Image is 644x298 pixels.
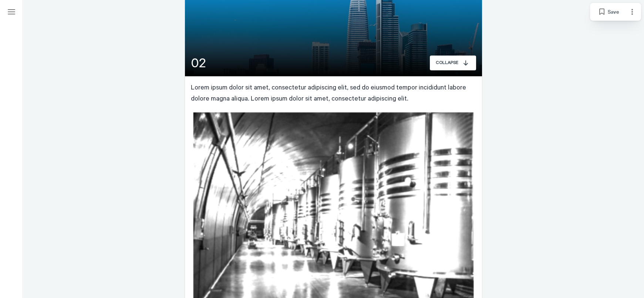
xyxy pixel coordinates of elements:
button: Save [591,4,625,19]
h2: 02 [191,54,424,73]
span: Save [608,7,619,16]
p: Lorem ipsum dolor sit amet, consectetur adipiscing elit, sed do eiusmod tempor incididunt labore ... [191,82,476,112]
button: Page options [625,4,640,19]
